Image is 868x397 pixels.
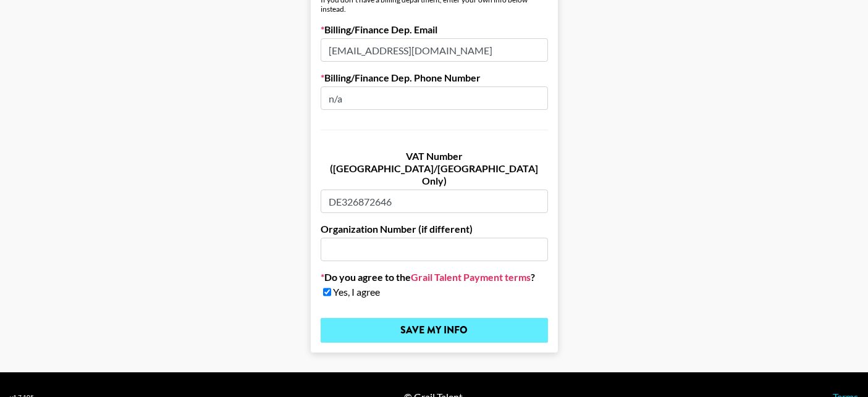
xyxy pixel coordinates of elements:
label: Billing/Finance Dep. Phone Number [321,72,548,84]
label: VAT Number ([GEOGRAPHIC_DATA]/[GEOGRAPHIC_DATA] Only) [321,150,548,187]
label: Do you agree to the ? [321,271,548,283]
label: Organization Number (if different) [321,223,548,235]
label: Billing/Finance Dep. Email [321,23,548,36]
a: Grail Talent Payment terms [411,271,531,283]
input: Save My Info [321,318,548,343]
span: Yes, I agree [333,286,380,298]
